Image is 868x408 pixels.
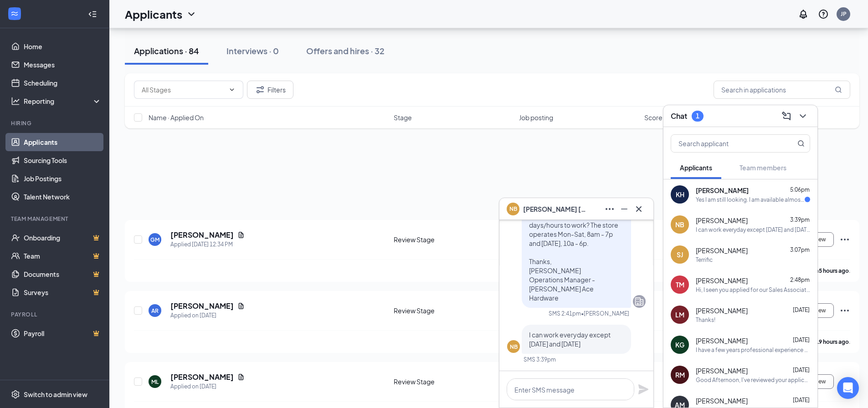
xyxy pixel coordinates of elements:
svg: Ellipses [604,204,615,214]
b: 5 hours ago [819,267,849,274]
div: SMS 3:39pm [524,356,556,363]
div: Switch to admin view [24,390,87,399]
svg: Minimize [619,204,630,214]
div: Payroll [11,311,100,318]
div: Open Intercom Messenger [837,377,859,399]
span: [DATE] [793,337,810,343]
div: Offers and hires · 32 [306,45,385,56]
span: Applicants [680,163,712,172]
div: KH [676,190,684,199]
a: Sourcing Tools [24,151,102,169]
div: 1 [696,112,699,120]
button: ComposeMessage [779,109,794,123]
div: Applied on [DATE] [170,382,245,391]
h5: [PERSON_NAME] [170,230,234,240]
div: Review Stage [394,235,514,244]
span: [PERSON_NAME] [696,396,748,405]
span: [PERSON_NAME] [696,246,748,255]
svg: MagnifyingGlass [835,86,842,93]
svg: ChevronDown [797,111,808,122]
a: SurveysCrown [24,283,102,301]
input: Search in applications [714,81,850,99]
a: Talent Network [24,188,102,206]
div: Interviews · 0 [226,45,279,56]
svg: Ellipses [839,376,850,387]
span: • [PERSON_NAME] [581,310,629,317]
div: Applied on [DATE] [170,311,245,320]
span: [DATE] [793,397,810,403]
a: Messages [24,56,102,74]
span: Team members [740,163,786,172]
a: TeamCrown [24,247,102,265]
span: [PERSON_NAME] [696,336,748,345]
div: SMS 2:41pm [549,310,581,317]
div: I can work everyday except [DATE] and [DATE] [696,226,810,234]
div: Hi, I seen you applied for our Sales Associate position. Are you still looking for work and if so... [696,286,810,294]
div: LM [675,310,684,319]
span: [PERSON_NAME] [696,306,748,315]
b: 19 hours ago [816,338,849,345]
div: TM [676,280,684,289]
svg: Document [237,373,245,381]
svg: Ellipses [839,234,850,245]
svg: Company [634,296,645,307]
div: Thanks! [696,316,715,324]
svg: Notifications [798,9,809,20]
div: ML [151,378,159,386]
div: SJ [677,250,683,259]
svg: ChevronDown [186,9,197,20]
svg: ChevronDown [228,86,236,93]
span: I can work everyday except [DATE] and [DATE] [529,331,611,348]
div: JP [841,10,847,18]
svg: MagnifyingGlass [797,140,805,147]
svg: Ellipses [839,305,850,316]
svg: Collapse [88,10,97,19]
div: Review Stage [394,306,514,315]
button: ChevronDown [796,109,810,123]
h5: [PERSON_NAME] [170,372,234,382]
span: [DATE] [793,367,810,373]
svg: QuestionInfo [818,9,829,20]
h1: Applicants [125,6,182,22]
button: Ellipses [602,202,617,216]
div: Reporting [24,97,102,106]
div: Team Management [11,215,100,223]
svg: Cross [633,204,644,214]
div: Terrific [696,256,713,264]
span: [DATE] [793,306,810,313]
a: Job Postings [24,169,102,188]
a: Home [24,37,102,56]
h3: Chat [671,111,687,121]
span: Score [644,113,663,122]
span: [PERSON_NAME] [696,216,748,225]
span: 5:06pm [790,186,810,193]
span: [PERSON_NAME] [696,276,748,285]
span: [PERSON_NAME] [696,186,749,195]
div: Yes I am still looking. I am available almost any time. I would love to come in and talk to you. [696,196,805,204]
h5: [PERSON_NAME] [170,301,234,311]
span: [PERSON_NAME] [PERSON_NAME] [523,204,587,214]
button: Cross [632,202,646,216]
span: Name · Applied On [149,113,204,122]
div: AR [151,307,159,315]
a: Scheduling [24,74,102,92]
div: RM [675,370,685,379]
div: NB [510,343,518,351]
div: Good Afternoon, I've reviewed your application and was wondering if you had Garden Experience? [P... [696,376,810,384]
input: All Stages [142,85,225,95]
svg: Document [237,302,245,310]
div: GM [150,236,159,244]
svg: Document [237,231,245,239]
a: PayrollCrown [24,324,102,342]
span: Job posting [519,113,553,122]
a: OnboardingCrown [24,229,102,247]
div: Review Stage [394,377,514,386]
div: Hiring [11,119,100,127]
span: Stage [394,113,412,122]
svg: ComposeMessage [781,111,792,122]
span: [PERSON_NAME] [696,366,748,375]
div: NB [675,220,684,229]
svg: Filter [255,84,266,95]
a: Applicants [24,133,102,151]
span: 2:48pm [790,276,810,283]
